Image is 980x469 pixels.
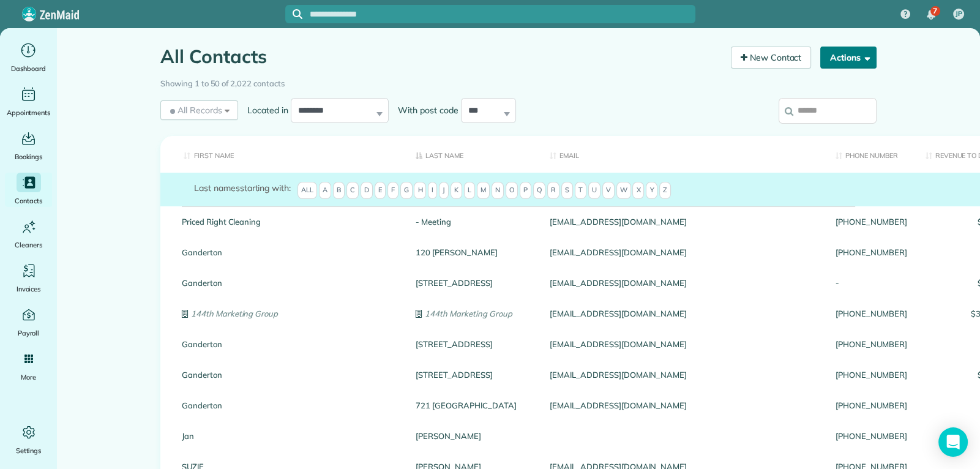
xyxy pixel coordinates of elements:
[5,129,52,163] a: Bookings
[731,47,812,69] a: New Contact
[160,47,722,67] h1: All Contacts
[561,182,573,199] span: S
[575,182,586,199] span: T
[5,305,52,339] a: Payroll
[477,182,490,199] span: M
[5,261,52,295] a: Invoices
[540,359,826,390] div: [EMAIL_ADDRESS][DOMAIN_NAME]
[616,182,631,199] span: W
[428,182,437,199] span: I
[826,268,916,298] div: -
[7,107,51,119] span: Appointments
[540,390,826,421] div: [EMAIL_ADDRESS][DOMAIN_NAME]
[632,182,644,199] span: X
[160,73,877,90] div: Showing 1 to 50 of 2,022 contacts
[451,182,462,199] span: K
[416,248,531,257] a: 120 [PERSON_NAME]
[956,9,962,19] span: JP
[588,182,600,199] span: U
[5,217,52,251] a: Cleaners
[540,237,826,268] div: [EMAIL_ADDRESS][DOMAIN_NAME]
[375,182,386,199] span: E
[182,370,397,379] a: Ganderton
[15,239,42,251] span: Cleaners
[826,329,916,359] div: [PHONE_NUMBER]
[15,195,42,207] span: Contacts
[602,182,615,199] span: V
[18,327,40,339] span: Payroll
[416,217,531,226] a: - Meeting
[182,309,397,318] a: 144th Marketing Group
[5,40,52,75] a: Dashboard
[182,432,397,440] a: Jan
[297,182,317,199] span: All
[285,9,302,19] button: Focus search
[425,309,512,318] em: 144th Marketing Group
[918,1,944,28] div: 7 unread notifications
[160,136,406,173] th: First Name: activate to sort column ascending
[533,182,545,199] span: Q
[387,182,398,199] span: F
[194,182,240,193] span: Last names
[826,136,916,173] th: Phone number: activate to sort column ascending
[182,217,397,226] a: Priced Right Cleaning
[11,62,46,75] span: Dashboard
[5,173,52,207] a: Contacts
[464,182,475,199] span: L
[389,104,461,116] label: With post code
[238,104,291,116] label: Located in
[540,329,826,359] div: [EMAIL_ADDRESS][DOMAIN_NAME]
[5,422,52,457] a: Settings
[659,182,671,199] span: Z
[182,340,397,348] a: Ganderton
[540,298,826,329] div: [EMAIL_ADDRESS][DOMAIN_NAME]
[547,182,559,199] span: R
[826,359,916,390] div: [PHONE_NUMBER]
[416,432,531,440] a: [PERSON_NAME]
[826,206,916,237] div: [PHONE_NUMBER]
[933,6,937,16] span: 7
[168,104,222,116] span: All Records
[319,182,331,199] span: A
[416,309,531,318] a: 144th Marketing Group
[16,445,42,457] span: Settings
[820,47,877,69] button: Actions
[400,182,413,199] span: G
[361,182,373,199] span: D
[194,182,291,194] label: starting with:
[826,421,916,451] div: [PHONE_NUMBER]
[540,268,826,298] div: [EMAIL_ADDRESS][DOMAIN_NAME]
[938,427,968,457] div: Open Intercom Messenger
[416,340,531,348] a: [STREET_ADDRESS]
[540,206,826,237] div: [EMAIL_ADDRESS][DOMAIN_NAME]
[492,182,504,199] span: N
[646,182,657,199] span: Y
[17,283,41,295] span: Invoices
[540,136,826,173] th: Email: activate to sort column ascending
[826,390,916,421] div: [PHONE_NUMBER]
[439,182,449,199] span: J
[416,370,531,379] a: [STREET_ADDRESS]
[414,182,426,199] span: H
[416,279,531,287] a: [STREET_ADDRESS]
[293,9,302,19] svg: Focus search
[406,136,540,173] th: Last Name: activate to sort column descending
[333,182,345,199] span: B
[826,237,916,268] div: [PHONE_NUMBER]
[21,371,36,383] span: More
[346,182,359,199] span: C
[826,298,916,329] div: [PHONE_NUMBER]
[506,182,518,199] span: O
[182,248,397,257] a: Ganderton
[182,279,397,287] a: Ganderton
[520,182,531,199] span: P
[182,401,397,410] a: Ganderton
[5,84,52,119] a: Appointments
[15,151,43,163] span: Bookings
[191,309,278,318] em: 144th Marketing Group
[416,401,531,410] a: 721 [GEOGRAPHIC_DATA]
